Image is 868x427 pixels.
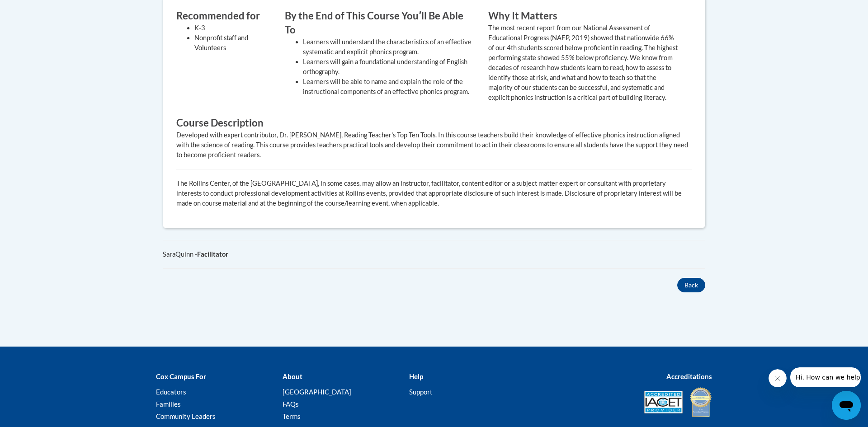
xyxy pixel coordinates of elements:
[176,130,692,160] div: Developed with expert contributor, Dr. [PERSON_NAME], Reading Teacher's Top Ten Tools. In this co...
[285,9,475,37] h3: By the End of This Course Youʹll Be Able To
[156,400,181,408] a: Families
[194,23,271,33] li: K-3
[5,6,73,14] span: Hi. How can we help?
[409,388,433,396] a: Support
[283,388,351,396] a: [GEOGRAPHIC_DATA]
[303,57,475,77] li: Learners will gain a foundational understanding of English orthography.
[409,372,423,380] b: Help
[303,77,475,97] li: Learners will be able to name and explain the role of the instructional components of an effectiv...
[156,388,186,396] a: Educators
[176,9,271,23] h3: Recommended for
[769,369,787,387] iframe: Close message
[283,412,301,420] a: Terms
[176,116,692,130] h3: Course Description
[488,24,678,101] value: The most recent report from our National Assessment of Educational Progress (NAEP, 2019) showed t...
[156,372,206,380] b: Cox Campus For
[488,9,678,23] h3: Why It Matters
[176,178,692,208] p: The Rollins Center, of the [GEOGRAPHIC_DATA], in some cases, may allow an instructor, facilitator...
[283,372,302,380] b: About
[644,391,683,413] img: Accredited IACET® Provider
[790,367,861,387] iframe: Message from company
[283,400,299,408] a: FAQs
[197,250,228,258] b: Facilitator
[677,278,705,292] button: Back
[666,372,712,380] b: Accreditations
[194,33,271,53] li: Nonprofit staff and Volunteers
[303,37,475,57] li: Learners will understand the characteristics of an effective systematic and explicit phonics prog...
[832,391,861,420] iframe: Button to launch messaging window
[156,412,216,420] a: Community Leaders
[163,249,705,259] div: SaraQuinn -
[689,386,712,418] img: IDA® Accredited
